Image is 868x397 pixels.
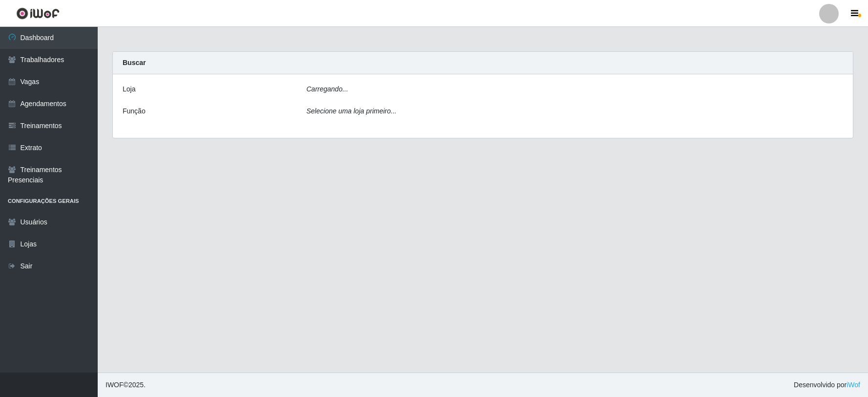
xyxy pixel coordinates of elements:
[306,107,396,115] i: Selecione uma loja primeiro...
[123,106,146,116] label: Função
[794,380,860,390] span: Desenvolvido por
[106,380,146,390] span: © 2025 .
[306,85,348,93] i: Carregando...
[123,59,146,66] strong: Buscar
[106,381,124,389] span: IWOF
[16,7,60,20] img: CoreUI Logo
[123,84,135,94] label: Loja
[847,381,860,389] a: iWof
